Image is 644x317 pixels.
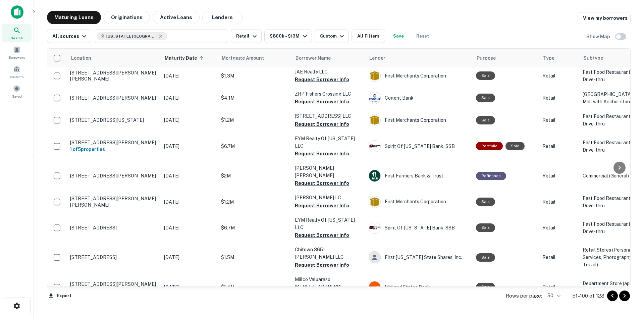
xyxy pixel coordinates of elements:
[70,281,157,293] p: [STREET_ADDRESS][PERSON_NAME][PERSON_NAME]
[165,54,206,62] span: Maturity Date
[352,30,385,43] button: All Filters
[476,198,495,206] div: Sale
[70,140,157,146] p: [STREET_ADDRESS][PERSON_NAME]
[477,54,496,62] span: Purpose
[369,140,469,152] div: Spirit Of [US_STATE] Bank, SSB
[476,71,495,80] div: Sale
[70,117,157,123] p: [STREET_ADDRESS][US_STATE]
[221,254,288,261] p: $1.5M
[295,68,362,75] p: JAE Realty LLC
[295,164,362,179] p: [PERSON_NAME] [PERSON_NAME]
[295,194,362,201] p: [PERSON_NAME] LC
[295,261,349,269] button: Request Borrower Info
[369,170,380,181] img: picture
[369,114,380,126] img: picture
[47,30,91,43] button: All sources
[221,224,288,231] p: $6.7M
[9,55,25,60] span: Borrowers
[67,49,161,67] th: Location
[476,142,503,150] div: This is a portfolio loan with 5 properties
[11,35,23,41] span: Search
[369,70,469,82] div: First Merchants Corporation
[221,172,288,179] p: $2M
[106,33,157,39] span: [US_STATE], [GEOGRAPHIC_DATA]
[70,225,157,231] p: [STREET_ADDRESS]
[545,291,561,301] div: 50
[164,172,214,179] p: [DATE]
[164,224,214,231] p: [DATE]
[412,30,433,43] button: Reset
[320,32,346,40] div: Custom
[476,94,495,102] div: Sale
[542,224,576,231] p: Retail
[52,32,88,40] div: All sources
[369,170,469,182] div: First Farmers Bank & Trust
[164,72,214,80] p: [DATE]
[369,70,380,82] img: picture
[369,222,469,234] div: Spirit Of [US_STATE] Bank, SSB
[295,231,349,239] button: Request Borrower Info
[476,116,495,124] div: Sale
[70,70,157,82] p: [STREET_ADDRESS][PERSON_NAME][PERSON_NAME]
[70,196,157,208] p: [STREET_ADDRESS][PERSON_NAME][PERSON_NAME]
[369,114,469,126] div: First Merchants Corporation
[506,292,542,300] p: Rows per page:
[11,5,23,19] img: capitalize-icon.png
[295,120,349,128] button: Request Borrower Info
[70,146,157,153] h6: 1 of 5 properties
[2,43,32,61] a: Borrowers
[476,283,495,291] div: Sale
[2,63,32,81] a: Contacts
[153,11,200,24] button: Active Loans
[202,11,243,24] button: Lenders
[47,291,73,301] button: Export
[542,94,576,102] p: Retail
[369,54,385,62] span: Lender
[369,92,469,104] div: Cogent Bank
[221,72,288,80] p: $1.3M
[221,198,288,206] p: $1.2M
[164,283,214,291] p: [DATE]
[2,24,32,42] a: Search
[476,172,506,180] div: This loan purpose was for refinancing
[369,141,380,152] img: spiritoftexasbank.com.png
[369,196,380,208] img: picture
[619,290,630,301] button: Go to next page
[295,150,349,158] button: Request Borrower Info
[221,283,288,291] p: $1.4M
[295,202,349,210] button: Request Borrower Info
[295,112,362,120] p: [STREET_ADDRESS] LLC
[607,290,618,301] button: Go to previous page
[365,49,473,67] th: Lender
[505,142,525,150] div: Sale
[94,30,228,43] button: [US_STATE], [GEOGRAPHIC_DATA]
[296,54,331,62] span: Borrower Name
[539,49,579,67] th: Type
[369,251,469,263] div: First [US_STATE] State Shares, Inc.
[583,54,603,62] span: Subtype
[221,143,288,150] p: $6.7M
[369,196,469,208] div: First Merchants Corporation
[315,30,349,43] button: Custom
[610,263,644,296] iframe: Chat Widget
[295,246,362,261] p: Chitown 3651 [PERSON_NAME] LLC
[542,283,576,291] p: Retail
[295,98,349,106] button: Request Borrower Info
[10,74,23,80] span: Contacts
[542,116,576,124] p: Retail
[164,254,214,261] p: [DATE]
[164,116,214,124] p: [DATE]
[291,49,365,67] th: Borrower Name
[476,223,495,232] div: Sale
[295,216,362,231] p: EYM Realty Of [US_STATE] LLC
[2,82,32,100] a: Saved
[578,12,631,24] a: View my borrowers
[295,179,349,187] button: Request Borrower Info
[70,254,157,260] p: [STREET_ADDRESS]
[164,94,214,102] p: [DATE]
[543,54,554,62] span: Type
[164,198,214,206] p: [DATE]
